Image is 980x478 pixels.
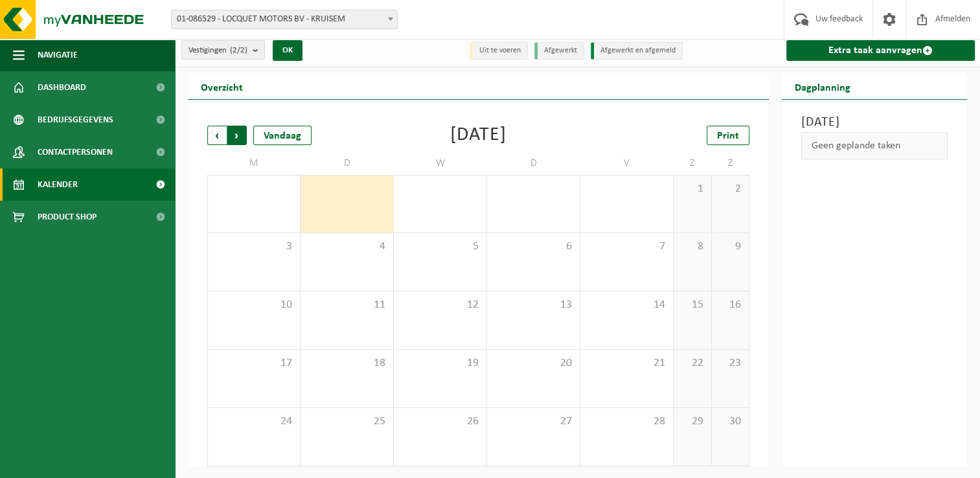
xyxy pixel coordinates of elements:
h2: Overzicht [188,74,256,99]
span: 28 [587,415,667,429]
span: Print [717,131,739,141]
div: [DATE] [450,126,507,145]
td: D [301,152,394,175]
span: 29 [680,415,705,429]
span: 15 [680,298,705,312]
span: 4 [307,240,387,254]
span: 01-086529 - LOCQUET MOTORS BV - KRUISEM [172,10,397,28]
li: Afgewerkt [534,42,584,60]
span: 30 [718,415,743,429]
td: Z [712,152,750,175]
span: 27 [214,182,293,196]
div: Vandaag [253,126,312,145]
a: Print [707,126,749,145]
span: 14 [587,298,667,312]
li: Uit te voeren [470,42,528,60]
a: Extra taak aanvragen [786,40,975,61]
span: 01-086529 - LOCQUET MOTORS BV - KRUISEM [171,10,398,29]
span: 23 [718,356,743,370]
td: M [207,152,301,175]
span: 8 [680,240,705,254]
span: 6 [494,240,573,254]
span: 12 [400,298,480,312]
td: Z [674,152,712,175]
h2: Dagplanning [782,74,863,99]
span: 30 [494,182,573,196]
span: Vorige [207,126,227,145]
span: 27 [494,415,573,429]
td: W [394,152,487,175]
span: 20 [494,356,573,370]
span: Contactpersonen [38,136,113,168]
count: (2/2) [230,46,247,54]
td: V [580,152,674,175]
span: 10 [214,298,293,312]
span: Navigatie [38,39,78,71]
span: Volgende [227,126,247,145]
span: Vestigingen [188,41,247,60]
span: 26 [400,415,480,429]
span: 19 [400,356,480,370]
span: 13 [494,298,573,312]
span: 31 [587,182,667,196]
span: Dashboard [38,71,86,104]
span: 3 [214,240,293,254]
span: 29 [400,182,480,196]
h3: [DATE] [801,113,948,132]
li: Afgewerkt en afgemeld [591,42,683,60]
div: Geen geplande taken [801,132,948,159]
span: 1 [680,182,705,196]
span: Bedrijfsgegevens [38,104,113,136]
span: 5 [400,240,480,254]
span: 16 [718,298,743,312]
span: 25 [307,415,387,429]
button: Vestigingen(2/2) [181,40,265,60]
span: 11 [307,298,387,312]
span: 18 [307,356,387,370]
span: 2 [718,182,743,196]
span: 24 [214,415,293,429]
span: Product Shop [38,201,97,233]
span: 28 [307,182,387,196]
td: D [487,152,580,175]
span: Kalender [38,168,78,201]
button: OK [273,40,302,61]
span: 9 [718,240,743,254]
span: 17 [214,356,293,370]
span: 21 [587,356,667,370]
span: 22 [680,356,705,370]
span: 7 [587,240,667,254]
